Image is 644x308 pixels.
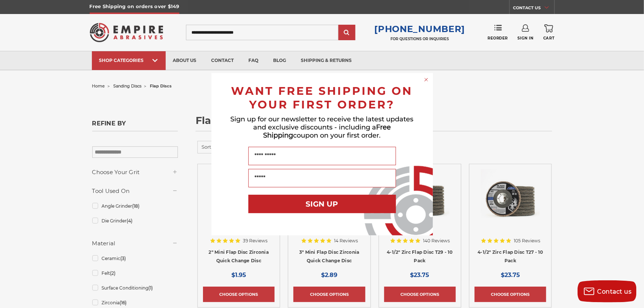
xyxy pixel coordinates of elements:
span: Contact us [597,288,632,295]
button: Close dialog [423,76,430,83]
button: SIGN UP [248,195,396,213]
span: Sign up for our newsletter to receive the latest updates and exclusive discounts - including a co... [231,115,414,139]
span: WANT FREE SHIPPING ON YOUR FIRST ORDER? [231,84,413,111]
button: Contact us [578,280,637,302]
span: Free Shipping [264,123,391,139]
